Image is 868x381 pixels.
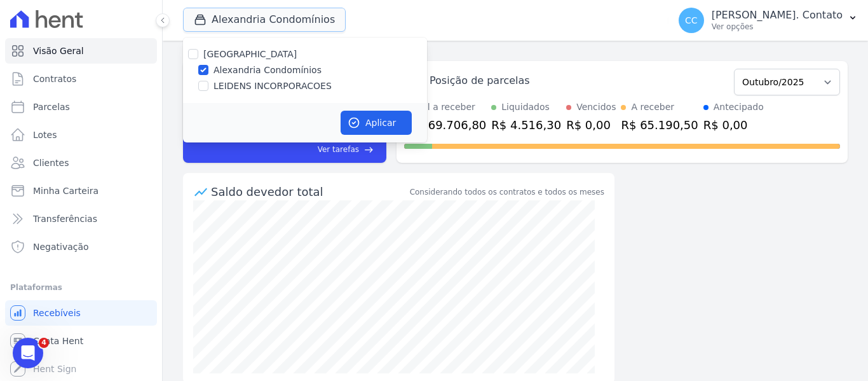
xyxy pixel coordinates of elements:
button: Alexandria Condomínios [183,8,346,32]
div: Total a receber [409,100,486,114]
div: R$ 0,00 [566,116,616,134]
a: Lotes [5,122,157,148]
span: Recebíveis [33,307,81,319]
p: Ver opções [712,22,843,32]
span: Negativação [33,240,89,253]
label: Alexandria Condomínios [214,64,322,77]
button: CC [PERSON_NAME]. Contato Ver opções [668,3,868,38]
span: Parcelas [33,100,70,113]
span: 4 [39,338,49,348]
a: Conta Hent [5,328,157,354]
span: Lotes [33,128,57,141]
a: Recebíveis [5,300,157,326]
a: Visão Geral [5,38,157,64]
div: Vencidos [576,100,616,114]
label: [GEOGRAPHIC_DATA] [203,49,297,59]
a: Parcelas [5,94,157,120]
a: Contratos [5,66,157,92]
span: east [364,145,374,155]
label: LEIDENS INCORPORACOES [214,80,332,93]
span: Ver tarefas [318,144,359,155]
span: Conta Hent [33,335,83,347]
div: R$ 4.516,30 [491,116,561,134]
div: Antecipado [714,100,764,114]
a: Transferências [5,206,157,232]
div: Posição de parcelas [430,73,530,88]
div: R$ 69.706,80 [409,116,486,134]
span: CC [685,16,698,25]
a: Minha Carteira [5,178,157,204]
div: R$ 0,00 [703,116,764,134]
div: Plataformas [10,280,152,295]
div: A receber [631,100,674,114]
div: R$ 65.190,50 [621,116,698,134]
button: Aplicar [341,111,412,135]
span: Transferências [33,212,97,225]
div: Saldo devedor total [211,183,407,200]
p: [PERSON_NAME]. Contato [712,9,843,22]
div: Considerando todos os contratos e todos os meses [410,186,604,198]
span: Minha Carteira [33,184,98,197]
span: Visão Geral [33,45,84,57]
span: Clientes [33,156,69,169]
a: Clientes [5,150,157,176]
a: Negativação [5,234,157,260]
a: Ver tarefas east [230,144,374,155]
div: Liquidados [501,100,550,114]
iframe: Intercom live chat [13,338,43,368]
span: Contratos [33,73,76,85]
